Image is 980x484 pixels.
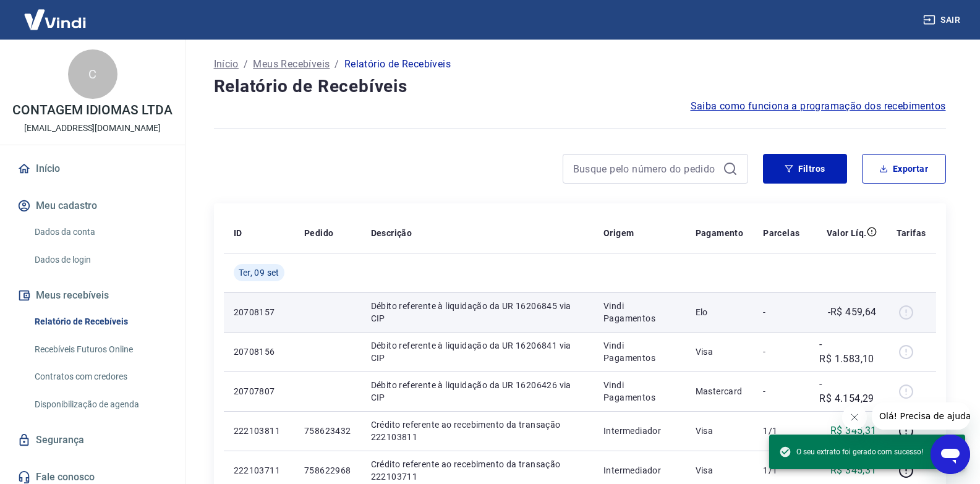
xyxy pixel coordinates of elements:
p: Débito referente à liquidação da UR 16206426 via CIP [371,379,584,404]
a: Disponibilização de agenda [30,392,170,417]
p: 758622968 [304,464,351,477]
p: Parcelas [763,227,799,239]
p: - [763,346,799,358]
p: Valor Líq. [827,227,867,239]
p: Débito referente à liquidação da UR 16206845 via CIP [371,300,584,325]
p: Vindi Pagamentos [603,339,676,364]
iframe: Mensagem da empresa [872,402,970,430]
p: / [334,57,339,72]
p: Crédito referente ao recebimento da transação 222103811 [371,418,584,443]
p: [EMAIL_ADDRESS][DOMAIN_NAME] [24,122,161,135]
p: Origem [603,227,634,239]
p: Relatório de Recebíveis [344,57,451,72]
p: 222103811 [234,425,284,437]
p: - [763,306,799,318]
p: - [763,385,799,397]
p: R$ 345,31 [830,423,877,438]
a: Dados de login [30,247,170,273]
p: Descrição [371,227,412,239]
span: O seu extrato foi gerado com sucesso! [779,446,923,458]
a: Segurança [15,427,170,454]
p: / [244,57,248,72]
p: 1/1 [763,464,799,477]
p: Vindi Pagamentos [603,379,676,404]
button: Meus recebíveis [15,282,170,309]
p: Crédito referente ao recebimento da transação 222103711 [371,458,584,483]
p: -R$ 1.583,10 [819,337,876,367]
p: Intermediador [603,425,676,437]
a: Meus Recebíveis [253,57,330,72]
button: Exportar [862,154,946,184]
p: R$ 345,31 [830,463,877,478]
iframe: Fechar mensagem [842,405,867,430]
p: 20708157 [234,306,284,318]
p: Tarifas [897,227,926,239]
input: Busque pelo número do pedido [573,159,718,178]
p: Visa [696,346,744,358]
p: 1/1 [763,425,799,437]
p: CONTAGEM IDIOMAS LTDA [12,104,173,117]
p: Vindi Pagamentos [603,300,676,325]
p: 758623432 [304,425,351,437]
p: Visa [696,464,744,477]
p: Mastercard [696,385,744,397]
a: Relatório de Recebíveis [30,309,170,334]
span: Olá! Precisa de ajuda? [7,9,104,19]
h4: Relatório de Recebíveis [214,74,946,99]
button: Filtros [763,154,847,184]
p: Pedido [304,227,333,239]
p: -R$ 4.154,29 [819,376,876,406]
p: Intermediador [603,464,676,477]
iframe: Botão para abrir a janela de mensagens [931,435,970,474]
p: Débito referente à liquidação da UR 16206841 via CIP [371,339,584,364]
p: 20708156 [234,346,284,358]
p: Pagamento [696,227,744,239]
button: Sair [921,9,965,32]
a: Início [15,155,170,182]
p: Visa [696,425,744,437]
span: Ter, 09 set [239,266,279,279]
p: Elo [696,306,744,318]
img: Vindi [15,1,95,38]
a: Saiba como funciona a programação dos recebimentos [691,99,946,114]
button: Meu cadastro [15,192,170,219]
p: -R$ 459,64 [828,305,877,320]
div: C [68,49,117,99]
a: Contratos com credores [30,364,170,389]
p: 20707807 [234,385,284,397]
a: Início [214,57,239,72]
a: Recebíveis Futuros Online [30,337,170,362]
p: ID [234,227,242,239]
a: Dados da conta [30,219,170,245]
p: 222103711 [234,464,284,477]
